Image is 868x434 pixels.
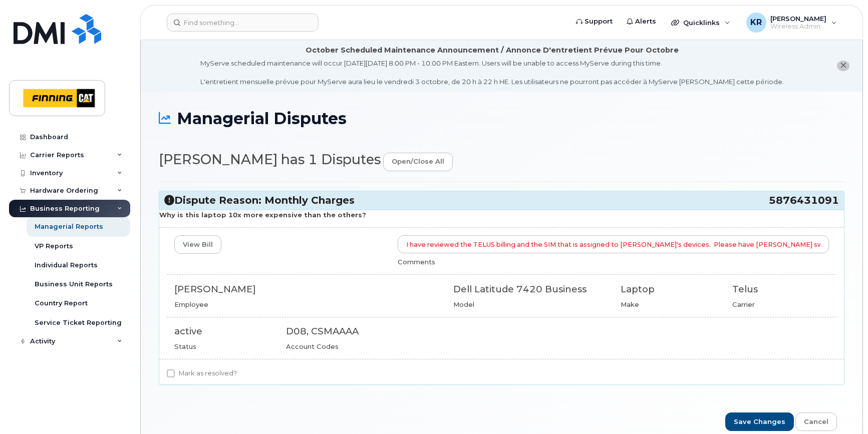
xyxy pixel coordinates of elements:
[164,194,839,207] h3: Dispute Reason: Monthly Charges
[167,369,175,377] input: Mark as resolved?
[306,45,679,56] div: October Scheduled Maintenance Announcement / Annonce D'entretient Prévue Pour Octobre
[725,412,794,431] input: Save Changes
[732,300,829,309] div: Carrier
[174,342,271,351] div: Status
[732,283,829,296] div: Telus
[621,300,717,309] div: Make
[286,325,829,338] div: D08, CSMAAAA
[159,152,844,171] h2: [PERSON_NAME] has 1 Disputes
[174,300,438,309] div: Employee
[837,61,849,71] button: close notification
[200,59,784,87] div: MyServe scheduled maintenance will occur [DATE][DATE] 8:00 PM - 10:00 PM Eastern. Users will be u...
[621,283,717,296] div: Laptop
[174,283,438,296] div: [PERSON_NAME]
[453,283,606,296] div: Dell Latitude 7420 Business
[159,211,366,219] strong: Why is this laptop 10x more expensive than the others?
[383,153,453,171] a: open/close all
[174,325,271,338] div: active
[159,110,844,127] h1: Managerial Disputes
[286,342,829,351] div: Account Codes
[769,194,839,207] span: 5876431091
[795,412,837,431] a: Cancel
[174,235,221,254] a: View Bill
[167,367,237,379] label: Mark as resolved?
[398,257,829,267] div: Comments
[453,300,606,309] div: Model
